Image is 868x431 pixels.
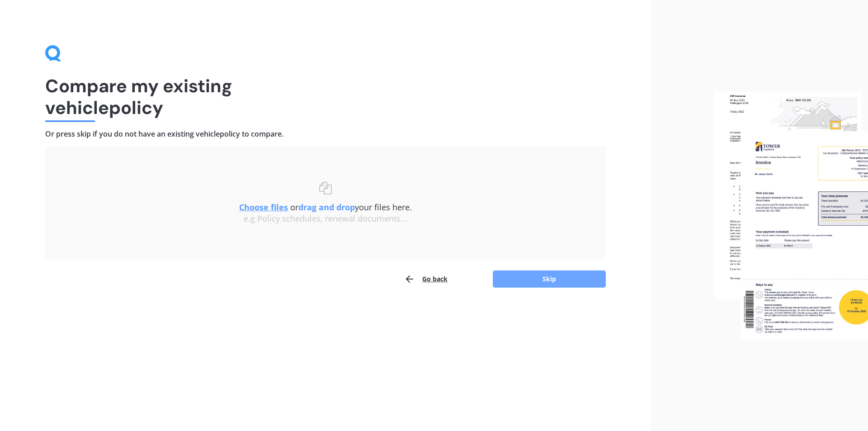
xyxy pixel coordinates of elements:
img: files.webp [714,91,868,340]
h1: Compare my existing vehicle policy [45,75,606,118]
button: Go back [404,270,448,288]
div: e.g Policy schedules, renewal documents... [63,214,588,224]
button: Skip [493,270,606,288]
b: drag and drop [298,202,355,213]
span: or your files here. [239,202,412,213]
u: Choose files [239,202,288,213]
h4: Or press skip if you do not have an existing vehicle policy to compare. [45,129,606,139]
